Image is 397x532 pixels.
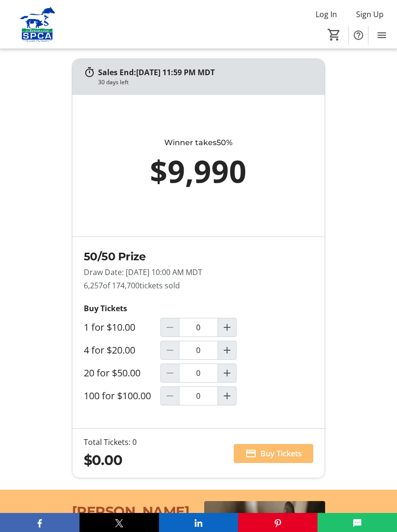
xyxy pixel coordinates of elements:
[349,26,368,45] button: Help
[218,387,236,405] button: Increment by one
[91,137,306,148] div: Winner takes
[98,67,136,78] span: Sales End:
[356,9,384,20] span: Sign Up
[348,7,391,22] button: Sign Up
[84,266,313,278] p: Draw Date: [DATE] 10:00 AM MDT
[103,280,139,291] span: of 174,700
[218,341,236,359] button: Increment by one
[372,26,391,45] button: Menu
[84,322,135,333] label: 1 for $10.00
[91,148,306,194] div: $9,990
[6,7,69,42] img: Alberta SPCA's Logo
[318,513,397,532] button: SMS
[84,390,151,402] label: 100 for $100.00
[217,138,232,147] span: 50%
[159,513,238,532] button: LinkedIn
[84,303,127,314] strong: Buy Tickets
[84,367,140,379] label: 20 for $50.00
[234,444,313,463] button: Buy Tickets
[84,450,137,470] div: $0.00
[84,345,135,356] label: 4 for $20.00
[260,448,302,459] span: Buy Tickets
[84,280,313,291] p: 6,257 tickets sold
[84,248,313,265] h2: 50/50 Prize
[98,78,129,87] div: 30 days left
[136,67,215,78] span: [DATE] 11:59 PM MDT
[84,436,137,448] div: Total Tickets: 0
[316,9,337,20] span: Log In
[218,364,236,382] button: Increment by one
[326,26,343,43] button: Cart
[308,7,345,22] button: Log In
[79,513,159,532] button: X
[238,513,318,532] button: Pinterest
[218,318,236,336] button: Increment by one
